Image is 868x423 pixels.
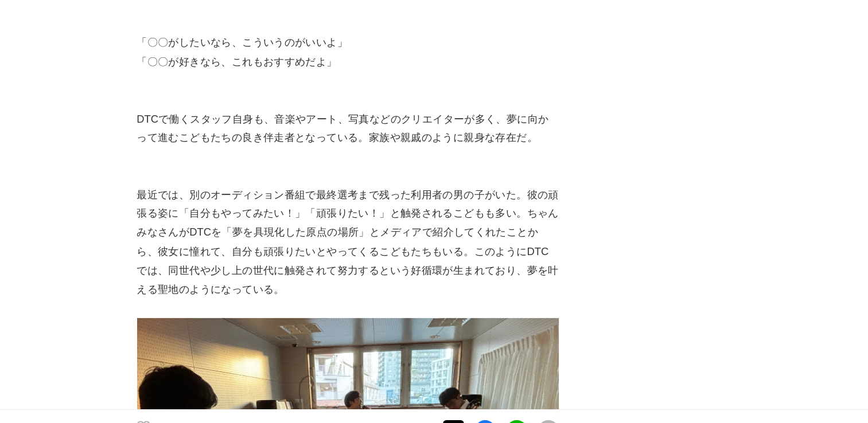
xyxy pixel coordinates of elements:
p: ストーリーをシェアする [294,400,383,410]
p: 「〇〇がしたいなら、こういうのがいいよ」 [130,60,497,76]
p: DTCで働くスタッフ自身も、音楽やアート、写真などのクリエイターが多く、夢に向かって進むこどもたちの良き伴走者となっている。家族や親戚のように親身な存在だ。 [130,126,497,159]
p: 最近では、別のオーディション番組で最終選考まで残った利用者の男の子がいた。彼の頑張る姿に「自分もやってみたい！」「頑張りたい！」と触発されるこどもも多い。ちゃんみなさんがDTCを「夢を具現化した... [130,192,497,291]
p: 51 [130,408,142,413]
p: 「〇〇が好きなら、これもおすすめだよ」 [130,76,497,93]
